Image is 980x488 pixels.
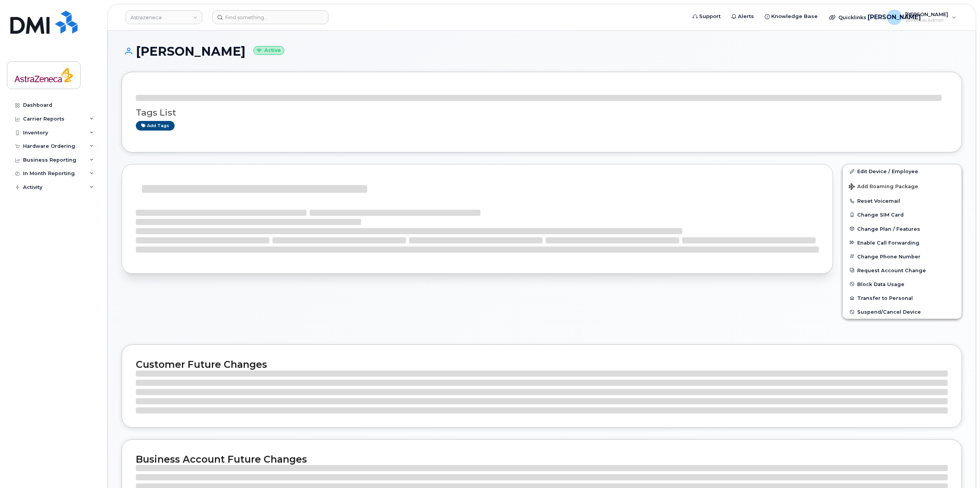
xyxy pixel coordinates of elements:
[857,240,919,245] span: Enable Call Forwarding
[122,45,962,58] h1: [PERSON_NAME]
[843,208,962,222] button: Change SIM Card
[843,164,962,178] a: Edit Device / Employee
[843,277,962,291] button: Block Data Usage
[857,309,921,315] span: Suspend/Cancel Device
[843,305,962,319] button: Suspend/Cancel Device
[136,453,948,465] h2: Business Account Future Changes
[253,46,284,55] small: Active
[849,184,918,191] span: Add Roaming Package
[843,250,962,263] button: Change Phone Number
[843,291,962,305] button: Transfer to Personal
[843,236,962,250] button: Enable Call Forwarding
[843,178,962,194] button: Add Roaming Package
[843,222,962,236] button: Change Plan / Features
[136,121,175,131] a: Add tags
[136,108,948,117] h3: Tags List
[843,263,962,277] button: Request Account Change
[857,226,920,232] span: Change Plan / Features
[136,359,948,370] h2: Customer Future Changes
[843,194,962,208] button: Reset Voicemail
